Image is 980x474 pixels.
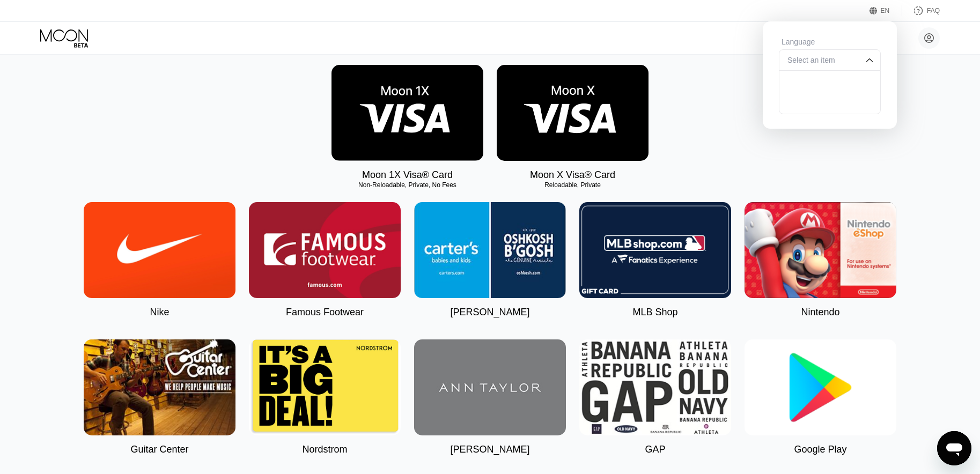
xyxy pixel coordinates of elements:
iframe: Кнопка запуска окна обмена сообщениями [937,431,971,465]
div: Select an item [785,56,859,64]
div: Nordstrom [302,444,347,455]
div: Google Play [794,444,846,455]
div: Nintendo [801,307,839,318]
div: Famous Footwear [286,307,364,318]
div: Non-Reloadable, Private, No Fees [331,181,483,189]
div: Nike [150,307,169,318]
div: FAQ [927,7,940,14]
div: Language [779,38,881,46]
div: MLB Shop [632,307,677,318]
div: EN [870,5,902,16]
div: Guitar Center [130,444,188,455]
div: Reloadable, Private [497,181,649,189]
div: EN [881,7,890,14]
div: Moon X Visa® Card [530,169,615,181]
div: [PERSON_NAME] [450,444,529,455]
div: Moon 1X Visa® Card [362,169,453,181]
div: GAP [645,444,665,455]
div: [PERSON_NAME] [450,307,529,318]
div: FAQ [902,5,940,16]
